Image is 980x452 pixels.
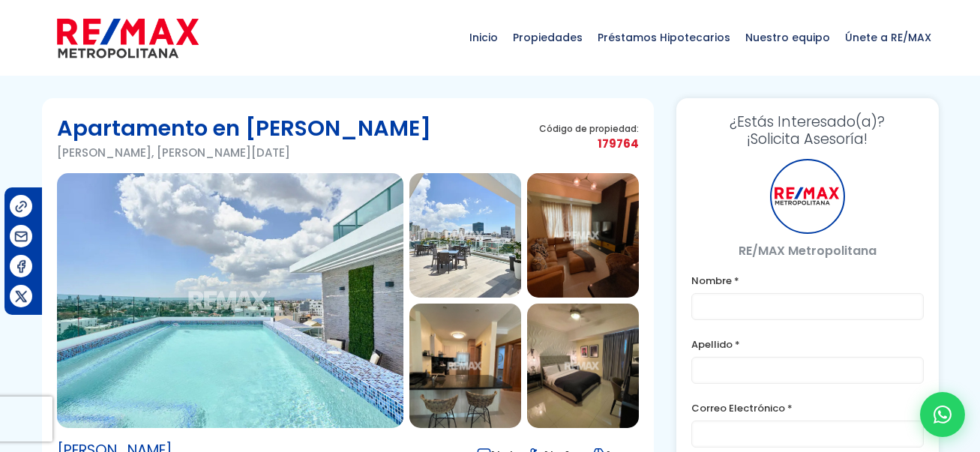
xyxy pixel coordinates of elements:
[505,15,590,60] span: Propiedades
[539,134,639,153] span: 179764
[770,159,845,234] div: RE/MAX Metropolitana
[57,143,431,162] p: [PERSON_NAME], [PERSON_NAME][DATE]
[57,113,431,143] h1: Apartamento en [PERSON_NAME]
[527,304,639,428] img: Apartamento en Julieta Morales
[738,15,838,60] span: Nuestro equipo
[691,241,924,260] p: RE/MAX Metropolitana
[691,113,924,148] h3: ¡Solicita Asesoría!
[527,173,639,298] img: Apartamento en Julieta Morales
[691,271,924,290] label: Nombre *
[57,16,199,61] img: remax-metropolitana-logo
[691,399,924,418] label: Correo Electrónico *
[13,229,29,244] img: Compartir
[13,289,29,304] img: Compartir
[691,335,924,354] label: Apellido *
[57,173,403,428] img: Apartamento en Julieta Morales
[409,173,521,298] img: Apartamento en Julieta Morales
[590,15,738,60] span: Préstamos Hipotecarios
[13,259,29,274] img: Compartir
[409,304,521,428] img: Apartamento en Julieta Morales
[462,15,505,60] span: Inicio
[539,123,639,134] span: Código de propiedad:
[838,15,939,60] span: Únete a RE/MAX
[691,113,924,130] span: ¿Estás Interesado(a)?
[13,199,29,214] img: Compartir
